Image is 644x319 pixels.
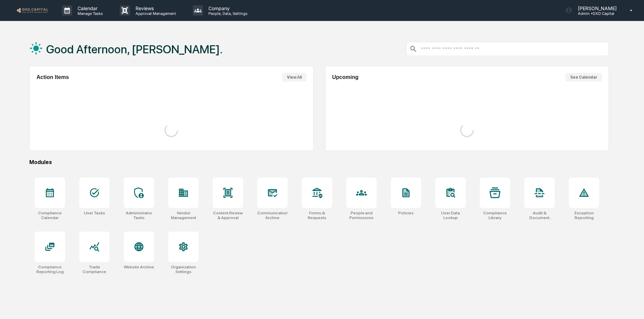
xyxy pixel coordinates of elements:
p: Calendar [72,5,106,11]
h2: Upcoming [332,74,358,80]
h2: Action Items [36,74,69,80]
div: Administrator Tasks [124,211,154,220]
div: Communications Archive [257,211,288,220]
p: Approval Management [130,11,179,16]
img: logo [16,7,49,14]
div: User Data Lookup [435,211,466,220]
div: People and Permissions [346,211,377,220]
div: Exception Reporting [569,211,599,220]
div: User Tasks [84,211,105,215]
p: Manage Tasks [72,11,106,16]
button: View All [282,73,306,82]
button: See Calendar [565,73,602,82]
div: Forms & Requests [302,211,332,220]
p: Admin • DXD Capital [573,11,620,16]
p: Company [203,5,251,11]
div: Audit & Document Logs [524,211,555,220]
p: [PERSON_NAME] [573,5,620,11]
div: Compliance Reporting Log [35,265,65,274]
div: Vendor Management [168,211,199,220]
div: Website Archive [124,265,154,269]
div: Content Review & Approval [213,211,243,220]
div: Compliance Calendar [35,211,65,220]
h1: Good Afternoon, [PERSON_NAME]. [46,43,223,56]
div: Organization Settings [168,265,199,274]
p: Reviews [130,5,179,11]
div: Trade Compliance [79,265,110,274]
div: Policies [398,211,414,215]
div: Modules [29,159,609,165]
p: People, Data, Settings [203,11,251,16]
div: Compliance Library [480,211,510,220]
